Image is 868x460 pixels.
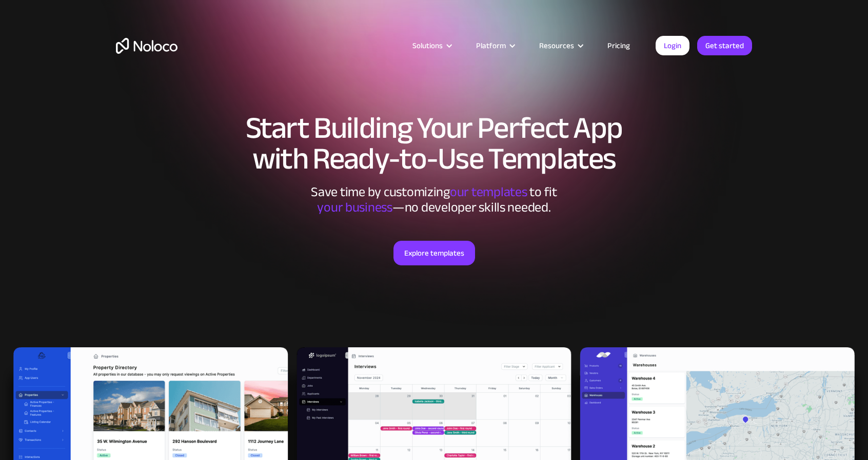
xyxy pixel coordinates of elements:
[450,179,527,204] span: our templates
[317,195,392,220] span: your business
[526,39,595,52] div: Resources
[393,241,475,265] a: Explore templates
[116,38,177,54] a: home
[476,39,506,52] div: Platform
[656,36,689,55] a: Login
[539,39,574,52] div: Resources
[463,39,526,52] div: Platform
[400,39,463,52] div: Solutions
[595,39,643,52] a: Pricing
[412,39,443,52] div: Solutions
[697,36,752,55] a: Get started
[116,113,752,174] h1: Start Building Your Perfect App with Ready-to-Use Templates
[280,184,588,215] div: Save time by customizing to fit ‍ —no developer skills needed.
